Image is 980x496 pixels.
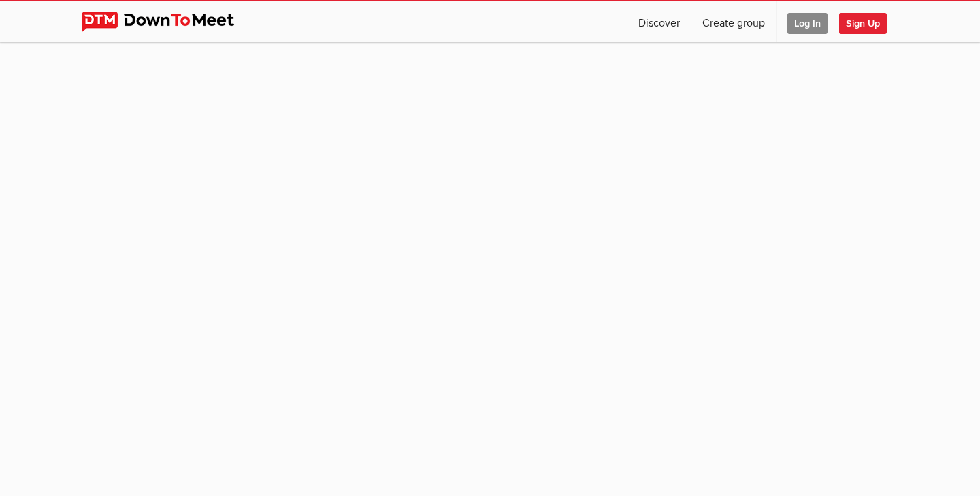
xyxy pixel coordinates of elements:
a: Log In [777,1,838,42]
span: Sign Up [839,13,887,34]
a: Create group [691,1,776,42]
a: Discover [627,1,691,42]
img: DownToMeet [82,12,255,32]
span: Log In [787,13,828,34]
a: Sign Up [839,1,898,42]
